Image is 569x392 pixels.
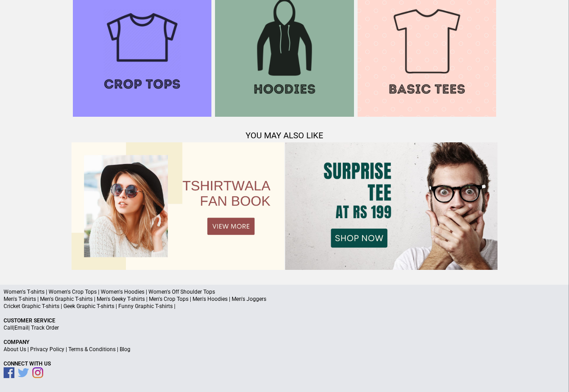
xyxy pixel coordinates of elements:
[120,346,130,352] a: Blog
[4,346,565,353] p: | | |
[68,346,116,352] a: Terms & Conditions
[4,317,565,324] p: Customer Service
[30,346,64,352] a: Privacy Policy
[4,346,26,352] a: About Us
[4,325,13,331] a: Call
[4,360,565,367] p: Connect With Us
[31,325,59,331] a: Track Order
[246,131,323,141] span: YOU MAY ALSO LIKE
[4,324,565,331] p: | |
[4,295,565,303] p: Men's T-shirts | Men's Graphic T-shirts | Men's Geeky T-shirts | Men's Crop Tops | Men's Hoodies ...
[4,303,565,310] p: Cricket Graphic T-shirts | Geek Graphic T-shirts | Funny Graphic T-shirts |
[4,288,565,295] p: Women's T-shirts | Women's Crop Tops | Women's Hoodies | Women's Off Shoulder Tops
[4,339,565,346] p: Company
[14,325,28,331] a: Email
